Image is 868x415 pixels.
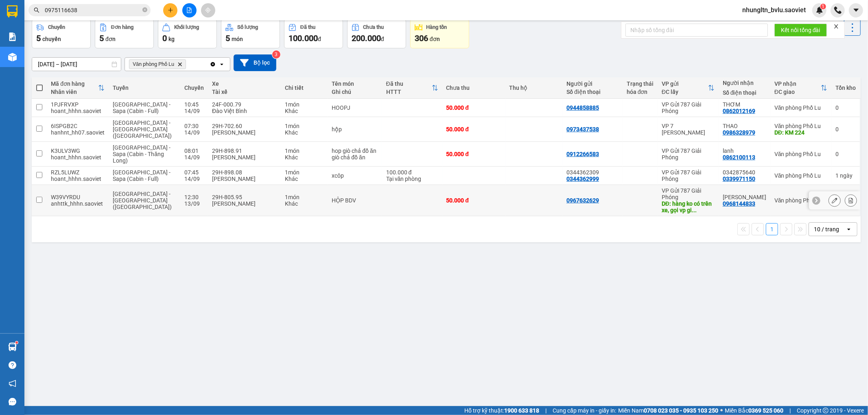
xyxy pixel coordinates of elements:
span: notification [9,380,16,387]
div: 100.000 đ [386,169,438,176]
div: lanh [723,148,766,154]
div: 1 món [285,169,324,176]
span: [GEOGRAPHIC_DATA] - Sapa (Cabin - Full) [113,169,171,182]
div: VP gửi [662,80,708,87]
b: Sao Việt [49,19,99,33]
img: logo-vxr [7,5,17,17]
div: VP 7 [PERSON_NAME] [662,123,715,136]
img: logo.jpg [4,7,45,47]
div: 12:30 [184,194,204,200]
div: HOOPJ [332,104,378,111]
div: hop giò chả đồ ăn [332,148,378,154]
sup: 1 [15,341,18,344]
div: [PERSON_NAME] [212,176,277,182]
div: ĐC giao [774,89,821,95]
div: 14/09 [184,176,204,182]
h2: AUEXAUBE [4,47,66,61]
span: | [789,406,791,415]
div: 0339971150 [723,176,755,182]
div: HỘP BDV [332,197,378,204]
div: 0944858885 [566,104,599,111]
div: 50.000 đ [446,151,501,157]
div: 50.000 đ [446,126,501,133]
th: Toggle SortBy [770,77,831,99]
div: DĐ: KM 224 [774,129,827,136]
div: Tồn kho [835,85,856,91]
div: VP Gửi 787 Giải Phóng [662,101,715,114]
div: 0 [835,126,856,133]
span: đơn [430,36,440,42]
span: search [34,7,39,13]
div: Người nhận [723,80,766,86]
div: 29H-702.60 [212,123,277,129]
span: close [833,24,839,29]
img: solution-icon [8,33,17,41]
div: 0342875640 [723,169,766,176]
div: Khác [285,176,324,182]
th: Toggle SortBy [658,77,719,99]
div: Số điện thoại [723,89,766,96]
span: đ [381,36,384,42]
span: plus [168,7,173,13]
div: Đào Việt Bình [212,108,277,114]
span: Văn phòng Phố Lu [133,61,174,67]
div: Chưa thu [363,24,384,30]
button: plus [163,3,177,17]
span: đ [318,36,321,42]
input: Select a date range. [32,58,121,71]
div: 50.000 đ [446,104,501,111]
div: 14/09 [184,154,204,161]
div: 07:30 [184,123,204,129]
span: Miền Bắc [725,406,783,415]
th: Toggle SortBy [47,77,109,99]
div: Tài xế [212,89,277,95]
div: 29H-898.91 [212,148,277,154]
span: 200.000 [352,33,381,43]
strong: 0708 023 035 - 0935 103 250 [644,407,718,414]
div: 1 món [285,194,324,200]
span: 306 [415,33,428,43]
div: 24F-000.79 [212,101,277,108]
span: 1 [822,4,824,9]
span: copyright [823,408,829,413]
div: hộp [332,126,378,133]
div: 1 món [285,148,324,154]
button: Bộ lọc [234,54,276,71]
span: Cung cấp máy in - giấy in: [553,406,616,415]
div: Xe [212,80,277,87]
span: Văn phòng Phố Lu, close by backspace [129,59,186,69]
div: Khối lượng [174,24,199,30]
div: VP Gửi 787 Giải Phóng [662,148,715,161]
h1: Giao dọc đường [43,47,150,103]
div: 10:45 [184,101,204,108]
div: Chi tiết [285,85,324,91]
button: Chưa thu200.000đ [347,19,406,48]
b: [DOMAIN_NAME] [109,7,197,20]
span: | [545,406,547,415]
div: Người gửi [566,80,619,87]
div: THAO [723,123,766,129]
div: 0973437538 [566,126,599,133]
input: Selected Văn phòng Phố Lu. [188,60,188,68]
span: Kết nối tổng đài [781,26,820,35]
span: chuyến [42,36,61,42]
input: Tìm tên, số ĐT hoặc mã đơn [45,6,141,15]
div: Đơn hàng [111,24,133,30]
div: THƠM [723,101,766,108]
div: [PERSON_NAME] [212,129,277,136]
div: 10 / trang [814,225,839,233]
th: Toggle SortBy [382,77,442,99]
span: kg [168,36,175,42]
div: Văn phòng Phố Lu [774,197,827,204]
div: Ghi chú [332,89,378,95]
div: Hàng tồn [426,24,447,30]
svg: Delete [177,62,182,67]
div: 0862100113 [723,154,755,161]
span: close-circle [142,7,147,14]
button: Đã thu100.000đ [284,19,343,48]
div: Tại văn phòng [386,176,438,182]
div: hanhnt_hh07.saoviet [51,129,105,136]
svg: Clear all [210,61,216,67]
button: Chuyến5chuyến [32,19,91,48]
div: 0 [835,104,856,111]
